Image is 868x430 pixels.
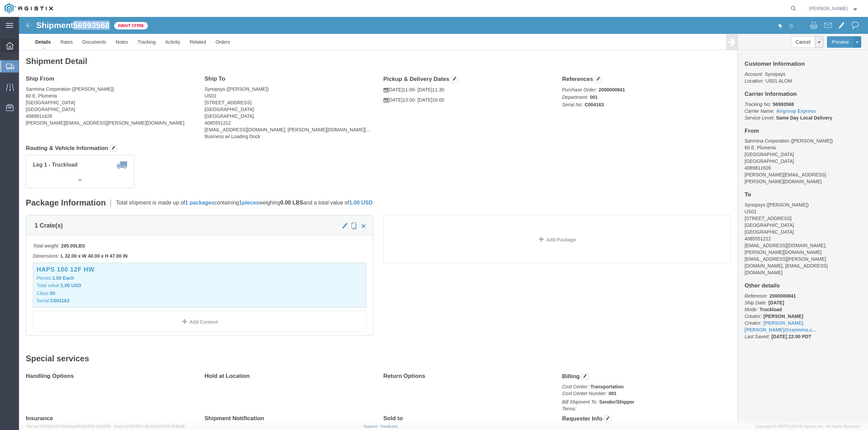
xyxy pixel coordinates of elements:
img: logo [5,3,53,14]
span: Client: 2025.20.0-8b113f4 [114,424,185,428]
span: [DATE] 09:51:04 [83,424,111,428]
span: Lisa Phan [809,5,848,12]
span: Copyright © [DATE]-[DATE] Agistix Inc., All Rights Reserved [755,424,860,429]
span: Server: 2025.20.0-710e05ee653 [27,424,111,428]
a: Support [363,424,380,428]
button: [PERSON_NAME] [809,4,859,13]
a: Feedback [380,424,398,428]
span: [DATE] 10:16:38 [158,424,185,428]
iframe: FS Legacy Container [19,17,868,423]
